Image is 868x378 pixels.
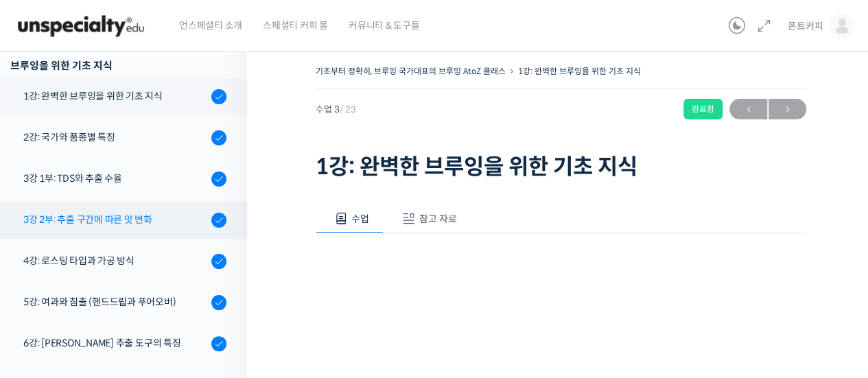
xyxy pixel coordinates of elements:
div: 3강 1부: TDS와 추출 수율 [23,171,207,186]
a: 기초부터 정확히, 브루잉 국가대표의 브루잉 AtoZ 클래스 [316,66,506,76]
span: 수업 3 [316,105,356,114]
a: ←이전 [729,99,767,119]
span: / 23 [340,104,356,115]
a: 홈 [4,264,91,298]
span: 참고 자료 [419,213,457,225]
a: 1강: 완벽한 브루잉을 위한 기초 지식 [518,66,641,76]
div: 5강: 여과와 침출 (핸드드립과 푸어오버) [23,294,207,309]
div: 브루잉을 위한 기초 지식 [10,56,226,75]
a: 대화 [91,264,177,298]
h1: 1강: 완벽한 브루잉을 위한 기초 지식 [316,154,806,180]
a: 다음→ [769,99,806,119]
span: ← [729,100,767,119]
a: 설정 [177,264,263,298]
div: 2강: 국가와 품종별 특징 [23,130,207,145]
span: 수업 [351,213,369,225]
span: 홈 [43,285,51,296]
span: 대화 [126,285,142,296]
span: → [769,100,806,119]
span: 설정 [212,285,228,296]
div: 4강: 로스팅 타입과 가공 방식 [23,253,207,268]
div: 1강: 완벽한 브루잉을 위한 기초 지식 [23,88,207,104]
div: 완료함 [683,99,723,119]
div: 3강 2부: 추출 구간에 따른 맛 변화 [23,212,207,227]
span: 폰트커피 [788,20,823,32]
div: 6강: [PERSON_NAME] 추출 도구의 특징 [23,335,207,351]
